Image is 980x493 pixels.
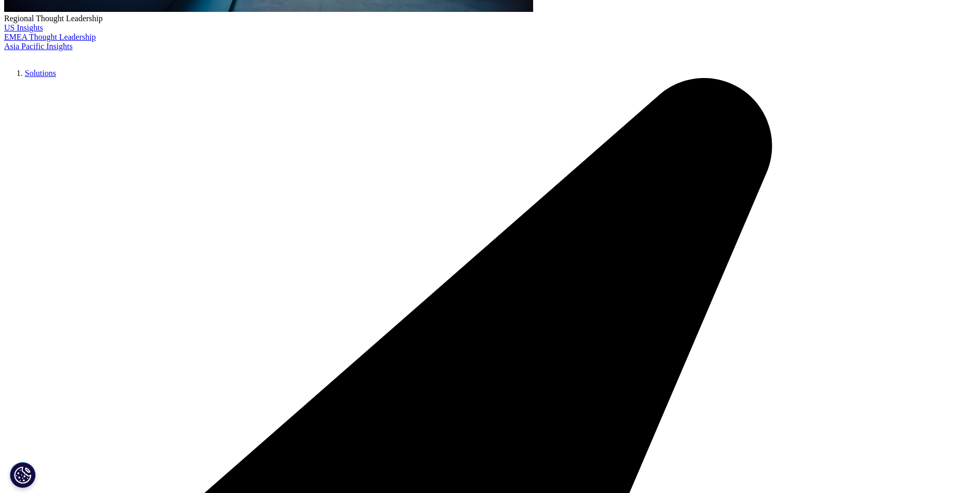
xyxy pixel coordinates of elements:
a: Solutions [25,69,56,78]
a: Asia Pacific Insights [4,42,72,51]
button: Cookies Settings [10,462,36,488]
a: EMEA Thought Leadership [4,33,96,41]
div: Regional Thought Leadership [4,14,976,23]
a: US Insights [4,23,43,32]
